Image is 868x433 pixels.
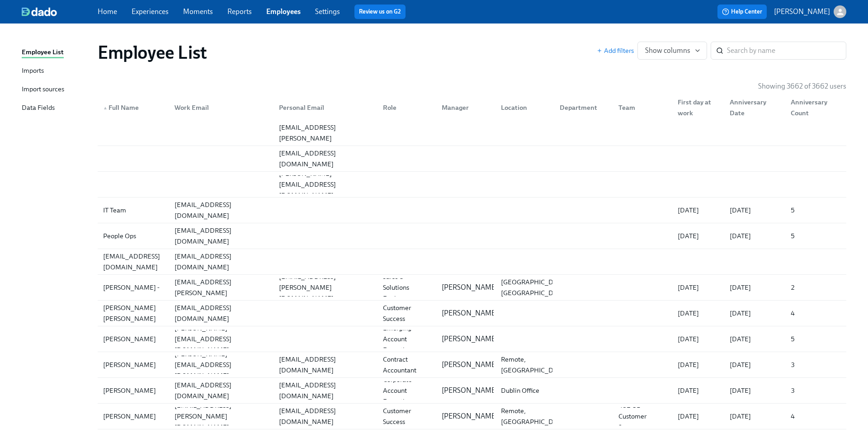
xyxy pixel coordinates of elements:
div: [DATE] [674,334,722,344]
a: Home [98,7,117,16]
div: Work Email [171,102,271,113]
div: [DATE] [726,282,783,293]
div: [PERSON_NAME][PERSON_NAME][EMAIL_ADDRESS][DOMAIN_NAME]Emerging Account Executive[PERSON_NAME][DAT... [98,326,846,352]
p: [PERSON_NAME] [442,334,498,344]
div: Corporate Account Executive [379,374,434,407]
div: Sales & Solutions Engineer [379,271,434,304]
div: [EMAIL_ADDRESS][DOMAIN_NAME] [171,225,271,247]
a: Imports [22,66,90,77]
div: [PERSON_NAME] [PERSON_NAME] [99,302,167,324]
div: [DATE] [726,231,783,241]
span: Help Center [722,7,762,16]
div: Anniversary Count [787,97,844,118]
div: [GEOGRAPHIC_DATA], [GEOGRAPHIC_DATA] [497,277,573,298]
div: [PERSON_NAME][EMAIL_ADDRESS][PERSON_NAME][DOMAIN_NAME][EMAIL_ADDRESS][DOMAIN_NAME]Commercial Cust... [98,404,846,429]
div: [DATE] [726,334,783,344]
div: [DATE] [674,231,722,241]
div: 5 [787,231,844,241]
div: Role [376,99,434,117]
div: Location [497,102,552,113]
div: [EMAIL_ADDRESS][DOMAIN_NAME] [171,302,271,324]
div: [DATE] [674,411,722,422]
div: 2 [787,282,844,293]
a: [PERSON_NAME][PERSON_NAME][EMAIL_ADDRESS][DOMAIN_NAME][EMAIL_ADDRESS][DOMAIN_NAME]Contract Accoun... [98,352,846,378]
button: [PERSON_NAME] [774,5,846,18]
a: Import sources [22,84,90,95]
div: IT Team[EMAIL_ADDRESS][DOMAIN_NAME][DATE][DATE]5 [98,198,846,223]
div: Manager [438,102,493,113]
div: [PERSON_NAME][EMAIL_ADDRESS][DOMAIN_NAME] [171,348,271,381]
p: [PERSON_NAME] [774,7,830,17]
div: Department [556,102,611,113]
p: [PERSON_NAME] [442,282,498,292]
div: [EMAIL_ADDRESS][DOMAIN_NAME] [275,380,376,401]
div: [DATE] [726,359,783,370]
div: [DATE] [674,205,722,216]
a: Review us on G2 [359,7,401,16]
div: 3 [787,385,844,396]
a: [PERSON_NAME][EMAIL_ADDRESS][PERSON_NAME][DOMAIN_NAME] [98,120,846,146]
div: Location [494,99,552,117]
div: [EMAIL_ADDRESS][DOMAIN_NAME] [275,405,376,427]
a: People Ops[EMAIL_ADDRESS][DOMAIN_NAME][DATE][DATE]5 [98,223,846,249]
div: [EMAIL_ADDRESS][PERSON_NAME][DOMAIN_NAME] [275,271,376,304]
div: [DATE] [726,385,783,396]
div: [EMAIL_ADDRESS][PERSON_NAME][DOMAIN_NAME] [171,400,271,433]
div: 5 [787,205,844,216]
div: [EMAIL_ADDRESS][DOMAIN_NAME] [275,354,376,376]
div: Anniversary Date [726,97,783,118]
div: Import sources [22,84,64,95]
button: Add filters [597,46,634,55]
div: People Ops [99,231,167,241]
a: dado [22,7,98,16]
a: Experiences [132,7,169,16]
div: First day at work [670,99,722,117]
div: [EMAIL_ADDRESS][DOMAIN_NAME] [171,251,271,273]
div: [DATE] [726,205,783,216]
div: Role [379,102,434,113]
div: Dublin Office [497,385,552,396]
div: [DATE] [674,282,722,293]
a: IT Team[EMAIL_ADDRESS][DOMAIN_NAME][DATE][DATE]5 [98,198,846,223]
div: Department [552,99,611,117]
div: [PERSON_NAME] [99,359,167,370]
div: IT Team [99,205,167,216]
div: [PERSON_NAME] [PERSON_NAME][EMAIL_ADDRESS][DOMAIN_NAME]Senior Enterprise Customer Success Manager... [98,301,846,326]
div: Team [615,102,670,113]
div: [DATE] [674,385,722,396]
p: [PERSON_NAME] [442,308,498,318]
div: [DATE] [726,308,783,319]
p: [PERSON_NAME] [442,386,498,395]
a: [PERSON_NAME][PERSON_NAME][EMAIL_ADDRESS][DOMAIN_NAME]Emerging Account Executive[PERSON_NAME][DAT... [98,326,846,352]
button: Show columns [637,42,707,60]
span: ▲ [103,106,108,110]
div: [EMAIL_ADDRESS][DOMAIN_NAME] [171,199,271,221]
div: [EMAIL_ADDRESS][DOMAIN_NAME] [275,148,376,169]
div: Personal Email [275,102,376,113]
div: Anniversary Count [783,99,844,117]
div: Emerging Account Executive [379,323,434,355]
div: Team [611,99,670,117]
div: Remote, [GEOGRAPHIC_DATA] [497,354,571,376]
p: Showing 3662 of 3662 users [758,81,846,91]
div: [PERSON_NAME][EMAIL_ADDRESS][DOMAIN_NAME] [98,172,846,197]
a: [PERSON_NAME] [PERSON_NAME][EMAIL_ADDRESS][DOMAIN_NAME]Senior Enterprise Customer Success Manager... [98,301,846,326]
a: [PERSON_NAME][EMAIL_ADDRESS][DOMAIN_NAME] [98,172,846,198]
a: Employees [266,7,301,16]
div: 4 [787,411,844,422]
button: Help Center [717,5,767,19]
div: Full Name [99,102,167,113]
input: Search by name [727,42,846,60]
div: Anniversary Date [722,99,783,117]
div: [PERSON_NAME][EMAIL_ADDRESS][DOMAIN_NAME] [275,168,376,201]
div: [EMAIL_ADDRESS][DOMAIN_NAME][EMAIL_ADDRESS][DOMAIN_NAME] [98,249,846,274]
div: [EMAIL_ADDRESS][DOMAIN_NAME] [99,251,167,273]
p: [PERSON_NAME] [442,360,498,370]
a: [PERSON_NAME][EMAIL_ADDRESS][DOMAIN_NAME][EMAIL_ADDRESS][DOMAIN_NAME]Corporate Account Executive[... [98,378,846,404]
div: Contract Accountant [379,354,434,376]
div: Imports [22,66,44,77]
div: People Ops[EMAIL_ADDRESS][DOMAIN_NAME][DATE][DATE]5 [98,223,846,249]
p: [PERSON_NAME] [442,411,498,421]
